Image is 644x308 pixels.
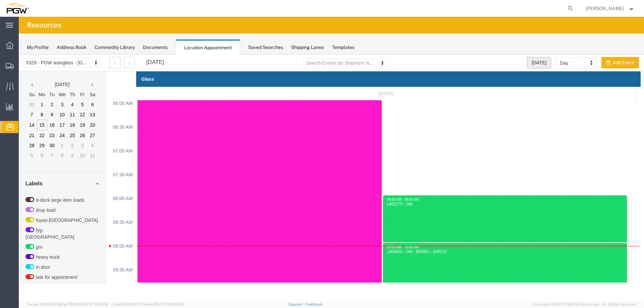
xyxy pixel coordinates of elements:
[38,55,49,65] td: 10
[59,96,69,106] td: 10
[7,173,56,185] span: fyg-[GEOGRAPHIC_DATA]
[155,302,183,306] span: [DATE] 09:58:55
[28,96,38,106] td: 7
[8,65,18,76] td: 14
[176,40,240,55] div: Location Appointment
[28,55,38,65] td: 9
[18,65,28,76] td: 15
[28,65,38,76] td: 16
[17,190,23,195] span: gm
[69,96,79,106] td: 11
[17,200,41,205] span: heavy truck
[18,96,28,106] td: 6
[49,55,59,65] td: 11
[59,86,69,96] td: 3
[69,86,79,96] td: 4
[92,117,116,123] span: 07:30 AM
[92,45,116,52] span: 06:00 AM
[368,195,605,200] div: L803810 - GM - BEREA - (54012)
[59,65,69,76] td: 19
[18,76,28,86] td: 22
[368,143,400,147] span: 08:00 AM - 09:00 AM
[585,4,635,12] button: [PERSON_NAME]
[360,36,375,42] span: [DATE]
[288,302,305,306] a: Support
[8,96,18,106] td: 5
[305,302,322,306] a: Feedback
[143,44,168,51] div: Documents
[8,76,18,86] td: 21
[541,5,565,12] span: Day
[92,69,116,76] span: 06:30 AM
[57,44,87,51] div: Address Book
[49,76,59,86] td: 25
[583,2,620,14] button: Add Event
[127,5,146,11] h2: [DATE]
[5,3,29,13] img: logo
[533,302,636,307] span: Copyright © [DATE]-[DATE] Agistix Inc., All Rights Reserved
[95,44,135,51] div: Commodity Library
[368,191,400,194] span: 09:00 AM - 10:00 AM
[122,22,135,27] h3: Glass
[18,86,28,96] td: 29
[285,4,369,13] a: Search Events By Shipment Number
[28,76,38,86] td: 23
[8,86,18,96] td: 28
[49,86,59,96] td: 2
[38,96,49,106] td: 8
[537,3,578,14] a: Day
[27,302,108,306] span: Server: 2025.19.0-192a4753216
[248,44,283,51] div: Saved Searches
[69,65,79,76] td: 20
[92,164,116,171] span: 08:30 AM
[17,210,32,215] span: in door
[287,5,358,12] span: Search Events By Shipment Number
[17,153,37,158] span: drop load
[332,44,355,51] div: Templates
[38,76,49,86] td: 24
[92,188,116,195] span: 09:00 AM
[7,126,80,132] a: Labels
[59,76,69,86] td: 26
[38,86,49,96] td: 1
[111,302,183,306] span: Client: 2025.19.0-7f44ea7
[19,55,644,301] iframe: FS Legacy Container
[49,96,59,106] td: 9
[368,147,605,152] div: L802275 - GM
[49,65,59,76] td: 18
[69,76,79,86] td: 27
[586,5,624,12] span: Phillip Thornton
[92,93,116,100] span: 07:00 AM
[17,163,79,168] span: fuyao-[GEOGRAPHIC_DATA]
[38,65,49,76] td: 17
[59,55,69,65] td: 12
[69,55,79,65] td: 13
[92,212,116,219] span: 09:30 AM
[508,2,532,14] button: [DATE]
[17,143,66,148] span: d-dock large item loads
[27,17,61,34] h4: Resources
[81,302,108,306] span: [DATE] 10:05:38
[291,44,324,51] div: Shipping Lanes
[27,44,49,51] div: My Profile
[92,140,116,147] span: 08:00 AM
